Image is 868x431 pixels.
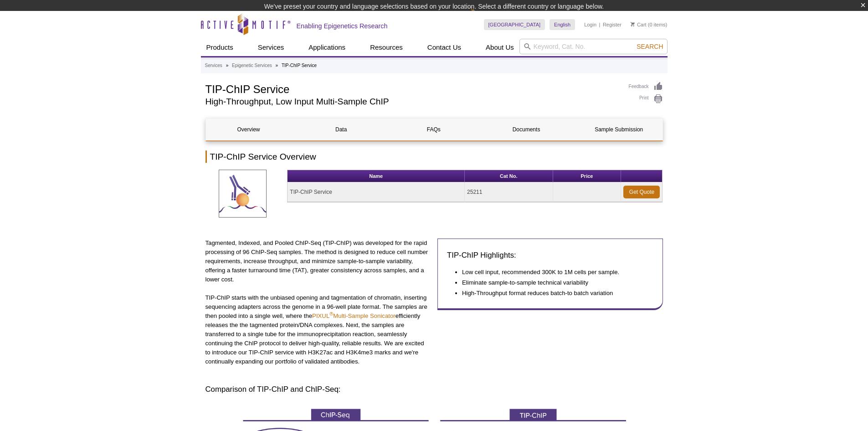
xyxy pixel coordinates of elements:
[519,39,668,54] input: Keyword, Cat. No.
[576,119,662,140] a: Sample Submission
[484,19,545,30] a: [GEOGRAPHIC_DATA]
[303,39,351,56] a: Applications
[584,21,596,28] a: Login
[288,182,465,202] td: TIP-ChIP Service
[550,19,575,30] a: English
[391,119,477,140] a: FAQs
[471,7,495,28] img: Change Here
[634,42,666,51] button: Search
[462,268,644,277] li: Low cell input, recommended 300K to 1M cells per sample.
[201,39,239,56] a: Products
[232,62,272,70] a: Epigenetic Services
[205,62,222,70] a: Services
[226,63,229,68] li: »
[312,312,395,319] a: PIXUL®Multi-Sample Sonicator
[282,63,317,68] li: TIP-ChIP Service
[205,98,620,106] h2: High-Throughput, Low Input Multi-Sample ChIP
[465,182,553,202] td: 25211
[205,384,663,395] h3: Comparison of TIP-ChIP and ChIP-Seq:
[297,22,388,30] h2: Enabling Epigenetics Research
[623,186,660,198] a: Get Quote
[288,170,465,182] th: Name
[205,293,431,366] p: TIP-ChIP starts with the unbiased opening and tagmentation of chromatin, inserting sequencing ada...
[629,94,663,104] a: Print
[276,63,278,68] li: »
[483,119,569,140] a: Documents
[462,289,644,298] li: High-Throughput format reduces batch-to batch variation
[631,22,635,26] img: Your Cart
[329,311,333,316] sup: ®
[553,170,621,182] th: Price
[205,151,663,163] h2: TIP-ChIP Service Overview
[462,278,644,287] li: Eliminate sample-to-sample technical variability
[631,21,647,28] a: Cart
[205,239,431,284] p: Tagmented, Indexed, and Pooled ChIP-Seq (TIP-ChIP) was developed for the rapid processing of 96 C...
[480,39,519,56] a: About Us
[629,82,663,92] a: Feedback
[465,170,553,182] th: Cat No.
[422,39,467,56] a: Contact Us
[252,39,290,56] a: Services
[205,82,620,95] h1: TIP-ChIP Service
[365,39,408,56] a: Resources
[631,19,668,30] li: (0 items)
[206,119,292,140] a: Overview
[603,21,621,28] a: Register
[599,19,601,30] li: |
[219,170,267,218] img: TIP-ChIP Service
[637,43,663,50] span: Search
[447,250,653,261] h3: TIP-ChIP Highlights:
[298,119,384,140] a: Data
